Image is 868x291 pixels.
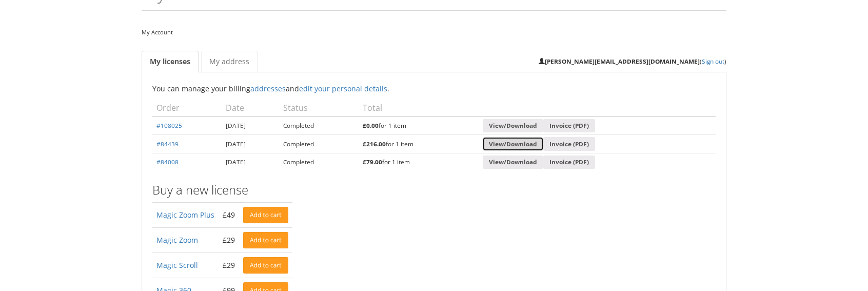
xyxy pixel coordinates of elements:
td: Completed [279,134,359,153]
a: Add to cart [243,232,288,248]
td: Completed [279,117,359,135]
a: edit your personal details [299,84,387,93]
td: for 1 item [359,134,479,153]
a: Invoice (PDF) [543,156,595,169]
td: £49 [219,202,239,227]
span: Order [156,102,180,113]
a: Add to cart [243,257,288,274]
a: Magic Scroll [156,260,198,270]
span: £ [363,158,366,166]
a: My address [201,51,258,72]
span: Total [363,102,382,113]
a: Sign out [702,57,724,65]
p: You can manage your billing and . [152,83,716,94]
a: My licenses [142,51,199,72]
strong: [PERSON_NAME][EMAIL_ADDRESS][DOMAIN_NAME] [539,57,700,65]
td: Completed [279,153,359,171]
a: Magic Zoom [156,235,198,245]
a: #108025 [156,121,182,129]
small: ( ) [539,57,726,65]
span: £ [363,140,366,148]
bdi: 79.00 [363,158,382,166]
nav: My Account [142,26,726,38]
time: [DATE] [226,121,246,129]
h3: Buy a new license [152,183,716,197]
time: [DATE] [226,158,246,166]
a: addresses [250,84,286,93]
a: View/Download [483,156,543,169]
td: £29 [219,253,239,278]
a: #84439 [156,140,179,148]
a: #84008 [156,158,179,166]
td: for 1 item [359,153,479,171]
bdi: 216.00 [363,140,386,148]
a: Invoice (PDF) [543,119,595,133]
a: Magic Zoom Plus [156,210,214,220]
a: Invoice (PDF) [543,137,595,151]
a: Add to cart [243,207,288,223]
a: View/Download [483,119,543,133]
span: £ [363,121,366,129]
time: [DATE] [226,140,246,148]
span: Status [283,102,308,113]
span: Date [226,102,244,113]
a: View/Download [483,137,543,151]
td: for 1 item [359,117,479,135]
td: £29 [219,227,239,253]
bdi: 0.00 [363,121,379,129]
